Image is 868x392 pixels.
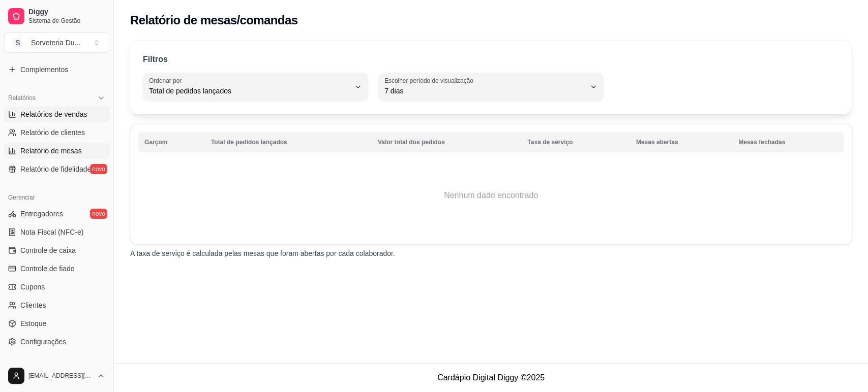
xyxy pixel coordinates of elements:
button: Ordenar porTotal de pedidos lançados [143,73,368,101]
a: DiggySistema de Gestão [4,4,109,28]
button: Escolher período de visualização7 dias [378,73,604,101]
a: Nota Fiscal (NFC-e) [4,224,109,240]
span: 7 dias [384,86,585,96]
a: Controle de caixa [4,242,109,258]
span: Cupons [20,282,45,292]
div: Gerenciar [4,189,109,206]
span: Clientes [20,300,46,310]
a: Cupons [4,279,109,295]
span: Sistema de Gestão [28,17,105,25]
span: [EMAIL_ADDRESS][DOMAIN_NAME] [28,372,93,380]
p: A taxa de serviço é calculada pelas mesas que foram abertas por cada colaborador. [130,248,852,258]
th: Total de pedidos lançados [205,132,372,152]
span: Nota Fiscal (NFC-e) [20,227,83,237]
h2: Relatório de mesas/comandas [130,12,297,28]
span: Relatórios [8,94,36,102]
button: [EMAIL_ADDRESS][DOMAIN_NAME] [4,364,109,388]
span: Relatório de fidelidade [20,164,91,174]
th: Valor total dos pedidos [372,132,521,152]
span: Total de pedidos lançados [149,86,350,96]
a: Complementos [4,61,109,78]
th: Mesas abertas [630,132,732,152]
p: Filtros [143,53,168,66]
footer: Cardápio Digital Diggy © 2025 [114,363,868,392]
span: Complementos [20,64,68,75]
span: Relatório de clientes [20,127,85,138]
div: Sorveteria Du ... [31,38,80,48]
span: Relatórios de vendas [20,109,87,119]
span: Estoque [20,318,46,329]
span: S [13,38,23,48]
th: Garçom [138,132,205,152]
a: Controle de fiado [4,260,109,277]
a: Relatório de clientes [4,124,109,141]
a: Clientes [4,297,109,313]
span: Configurações [20,337,66,347]
label: Ordenar por [149,76,185,85]
span: Relatório de mesas [20,146,82,156]
span: Diggy [28,8,105,17]
td: Nenhum dado encontrado [138,155,844,236]
th: Taxa de serviço [521,132,630,152]
a: Relatório de fidelidadenovo [4,161,109,177]
a: Configurações [4,334,109,350]
span: Controle de fiado [20,264,75,274]
th: Mesas fechadas [732,132,844,152]
label: Escolher período de visualização [384,76,476,85]
a: Estoque [4,315,109,332]
a: Entregadoresnovo [4,206,109,222]
a: Relatório de mesas [4,143,109,159]
span: Entregadores [20,209,63,219]
span: Controle de caixa [20,245,76,255]
a: Relatórios de vendas [4,106,109,122]
button: Select a team [4,32,109,53]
